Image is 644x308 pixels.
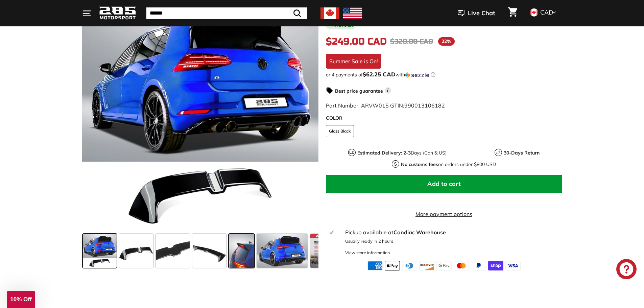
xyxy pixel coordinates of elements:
div: or 4 payments of with [326,71,562,78]
button: Live Chat [449,5,504,22]
img: shopify_pay [488,261,503,270]
div: Summer Sale is On! [326,54,381,69]
span: 22% [438,37,455,46]
span: Live Chat [468,9,495,18]
span: i [385,87,391,94]
span: CAD [540,8,553,16]
div: View store information [345,250,390,256]
img: american_express [367,261,383,270]
img: paypal [471,261,486,270]
span: $320.00 CAD [390,37,433,46]
label: COLOR [326,115,562,122]
a: More payment options [326,210,562,218]
strong: Best price guarantee [335,88,383,94]
div: or 4 payments of$62.25 CADwithSezzle Click to learn more about Sezzle [326,71,562,78]
button: Add to cart [326,175,562,193]
strong: No customs fees [401,161,438,167]
img: visa [505,261,521,270]
div: Pickup available at [345,228,558,236]
img: master [454,261,469,270]
span: $249.00 CAD [326,36,387,47]
strong: 30-Days Return [504,150,540,156]
span: Add to cart [427,180,461,188]
span: 990013106182 [404,102,445,109]
a: Cart [504,2,521,25]
p: Usually ready in 2 hours [345,238,558,244]
input: Search [146,7,307,19]
span: Part Number: ARVW015 GTIN: [326,102,445,109]
img: google_pay [436,261,452,270]
strong: Estimated Delivery: 2-3 [357,150,411,156]
img: discover [419,261,434,270]
span: $62.25 CAD [363,71,396,78]
span: 10% Off [10,296,31,303]
div: 10% Off [7,291,35,308]
p: Days (Can & US) [357,149,447,157]
p: on orders under $800 USD [401,161,496,168]
img: apple_pay [385,261,400,270]
b: In stock [333,23,353,27]
img: Sezzle [405,72,429,78]
strong: Candiac Warehouse [393,229,446,236]
inbox-online-store-chat: Shopify online store chat [614,259,639,281]
img: Logo_285_Motorsport_areodynamics_components [99,5,136,21]
img: diners_club [402,261,417,270]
